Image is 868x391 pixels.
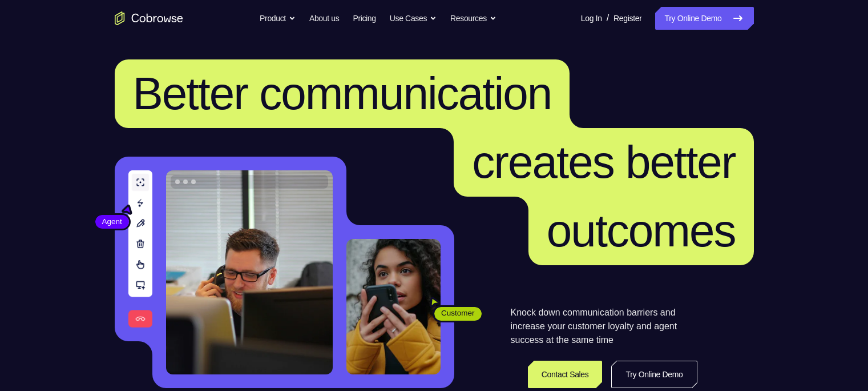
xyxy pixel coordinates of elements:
[472,137,735,187] span: creates better
[655,7,753,30] a: Try Online Demo
[611,361,697,388] a: Try Online Demo
[390,7,437,30] button: Use Cases
[260,7,296,30] button: Product
[115,11,183,25] a: Go to the home page
[166,170,333,374] img: A customer support agent talking on the phone
[528,361,603,388] a: Contact Sales
[607,11,609,25] span: /
[346,239,441,374] img: A customer holding their phone
[450,7,496,30] button: Resources
[511,306,697,347] p: Knock down communication barriers and increase your customer loyalty and agent success at the sam...
[613,7,641,30] a: Register
[309,7,339,30] a: About us
[547,205,736,256] span: outcomes
[581,7,602,30] a: Log In
[133,68,552,119] span: Better communication
[353,7,376,30] a: Pricing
